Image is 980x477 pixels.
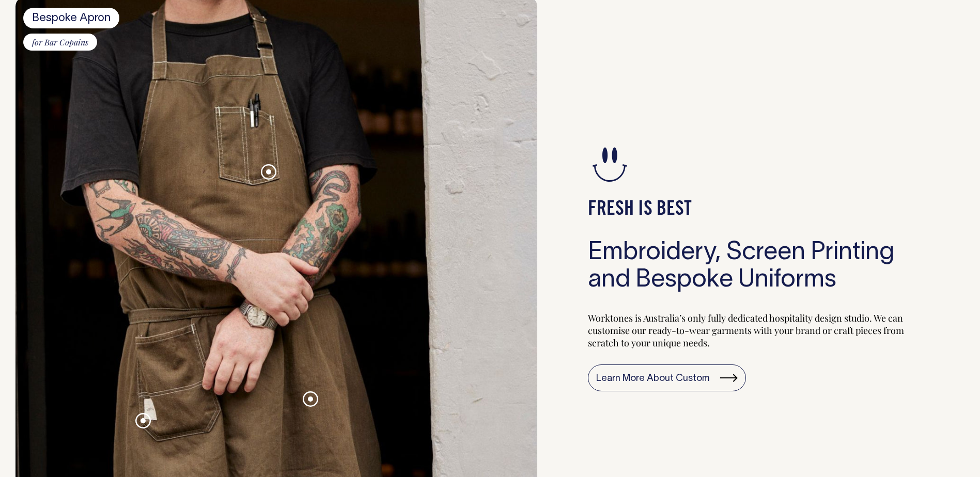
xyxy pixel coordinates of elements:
span: Bespoke Apron [23,8,119,28]
h4: FRESH IS BEST [588,198,914,221]
p: Worktones is Australia’s only fully dedicated hospitality design studio. We can customise our rea... [588,312,914,349]
h3: Embroidery, Screen Printing and Bespoke Uniforms [588,240,914,294]
span: for Bar Copains [23,34,97,51]
a: Learn More About Custom [588,364,746,391]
